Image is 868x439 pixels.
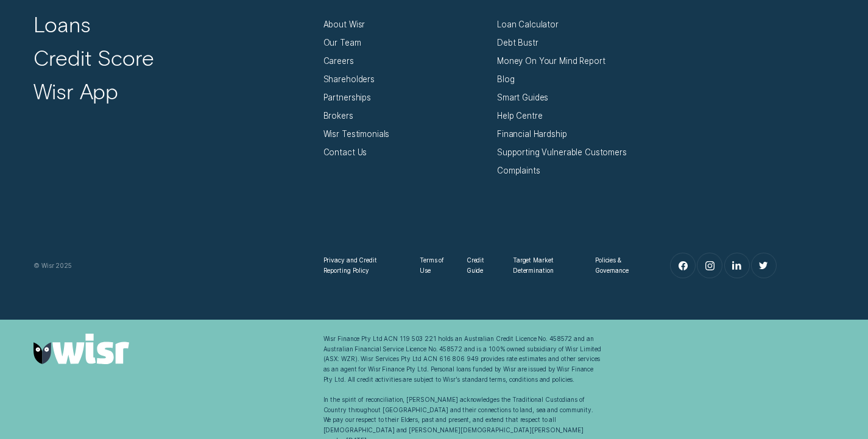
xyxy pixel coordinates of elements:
a: Shareholders [323,74,375,85]
a: Smart Guides [497,93,548,103]
a: Target Market Determination [513,255,577,275]
a: Credit Guide [467,255,495,275]
a: Wisr App [34,78,118,104]
a: Partnerships [323,93,371,103]
a: Supporting Vulnerable Customers [497,147,627,158]
div: © Wisr 2025 [29,261,319,271]
a: Terms of Use [420,255,448,275]
a: Facebook [671,253,695,278]
a: Blog [497,74,514,85]
a: Financial Hardship [497,129,567,139]
a: LinkedIn [725,253,749,278]
a: Debt Bustr [497,38,538,48]
a: Complaints [497,166,540,176]
a: Policies & Governance [595,255,643,275]
a: Credit Score [34,44,154,71]
a: Instagram [697,253,722,278]
a: Help Centre [497,111,543,121]
a: Contact Us [323,147,367,158]
img: Wisr [34,334,129,364]
a: Twitter [752,253,776,278]
a: Brokers [323,111,353,121]
a: About Wisr [323,19,365,30]
a: Wisr Testimonials [323,129,390,139]
a: Loan Calculator [497,19,559,30]
a: Privacy and Credit Reporting Policy [323,255,401,275]
a: Careers [323,56,354,66]
a: Money On Your Mind Report [497,56,605,66]
a: Our Team [323,38,361,48]
a: Loans [34,11,91,37]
